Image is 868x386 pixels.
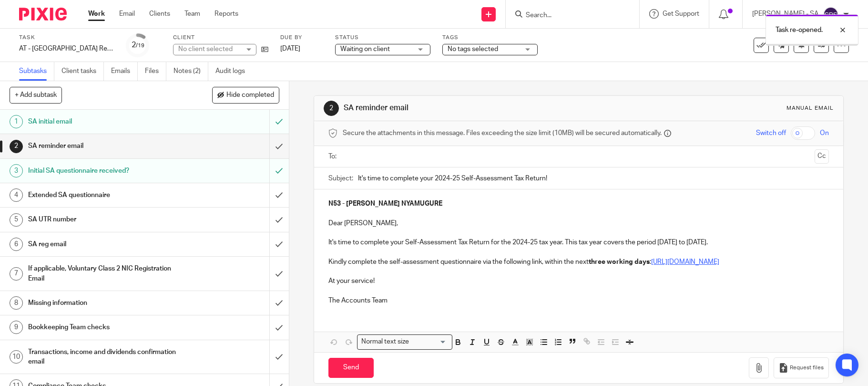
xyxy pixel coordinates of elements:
div: 7 [10,267,23,281]
h1: SA reminder email [344,103,599,113]
label: Client [173,34,268,42]
label: Subject: [328,174,353,183]
div: 4 [10,188,23,202]
div: 1 [10,115,23,128]
p: At your service! [328,276,829,286]
input: Send [328,358,374,378]
label: Due by [280,34,323,42]
div: 2 [10,140,23,153]
span: Normal text size [359,337,411,347]
strong: three working days [589,259,650,265]
small: /19 [136,43,144,48]
h1: SA reminder email [28,139,183,153]
a: Emails [111,62,138,81]
span: Switch off [756,128,786,138]
a: Reports [214,9,238,19]
p: Task re-opened. [776,25,823,35]
p: The Accounts Team [328,296,829,305]
p: Dear [PERSON_NAME], [328,219,829,228]
div: No client selected [178,44,240,54]
span: Secure the attachments in this message. Files exceeding the size limit (10MB) will be secured aut... [343,128,662,138]
h1: Missing information [28,296,183,310]
input: Search for option [412,337,446,347]
a: Work [88,9,105,19]
a: Clients [149,9,170,19]
strong: N53 - [PERSON_NAME] NYAMUGURE [328,200,442,207]
div: 10 [10,350,23,364]
h1: If applicable, Voluntary Class 2 NIC Registration Email [28,261,183,286]
div: 6 [10,238,23,251]
h1: Initial SA questionnaire received? [28,164,183,178]
button: Cc [815,149,829,164]
h1: Extended SA questionnaire [28,188,183,202]
a: Audit logs [215,62,252,81]
p: Kindly complete the self-assessment questionnaire via the following link, within the next : [328,257,829,267]
a: [URL][DOMAIN_NAME] [651,259,719,265]
div: 8 [10,296,23,310]
div: 2 [132,40,144,51]
div: Search for option [357,334,452,349]
h1: SA UTR number [28,212,183,227]
label: Task [19,34,114,42]
p: It's time to complete your Self-Assessment Tax Return for the 2024-25 tax year. This tax year cov... [328,238,829,247]
div: 9 [10,321,23,334]
h1: Bookkeeping Team checks [28,320,183,334]
label: To: [328,152,339,161]
div: Manual email [786,104,834,112]
h1: SA reg email [28,237,183,251]
div: AT - [GEOGRAPHIC_DATA] Return - PE [DATE] [19,44,114,53]
a: Files [145,62,166,81]
h1: SA initial email [28,115,183,129]
a: Team [184,9,200,19]
div: AT - SA Return - PE 05-04-2025 [19,44,114,53]
label: Status [335,34,430,42]
a: Client tasks [61,62,104,81]
div: 2 [324,101,339,116]
span: [DATE] [280,45,300,52]
img: Pixie [19,8,67,21]
h1: Transactions, income and dividends confirmation email [28,345,183,369]
button: Hide completed [212,87,279,103]
img: svg%3E [823,7,838,22]
a: Subtasks [19,62,54,81]
span: Hide completed [226,92,274,99]
div: 3 [10,164,23,177]
span: No tags selected [448,46,498,52]
a: Email [119,9,135,19]
span: Request files [790,364,824,372]
span: On [820,128,829,138]
span: Waiting on client [340,46,390,52]
button: Request files [774,357,829,379]
a: Notes (2) [174,62,208,81]
button: + Add subtask [10,87,62,103]
div: 5 [10,213,23,227]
